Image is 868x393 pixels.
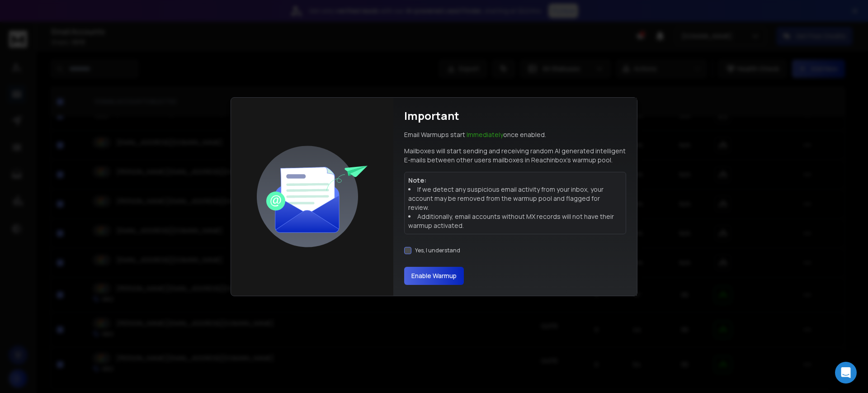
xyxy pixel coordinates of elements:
h1: Important [404,109,459,123]
p: Email Warmups start once enabled. [404,130,546,139]
button: Enable Warmup [404,267,464,285]
p: Note: [408,176,622,185]
li: If we detect any suspicious email activity from your inbox, your account may be removed from the ... [408,185,622,212]
div: Open Intercom Messenger [835,362,857,384]
span: Immediately [467,130,503,139]
label: Yes, I understand [415,247,460,254]
li: Additionally, email accounts without MX records will not have their warmup activated. [408,212,622,230]
p: Mailboxes will start sending and receiving random AI generated intelligent E-mails between other ... [404,147,626,165]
